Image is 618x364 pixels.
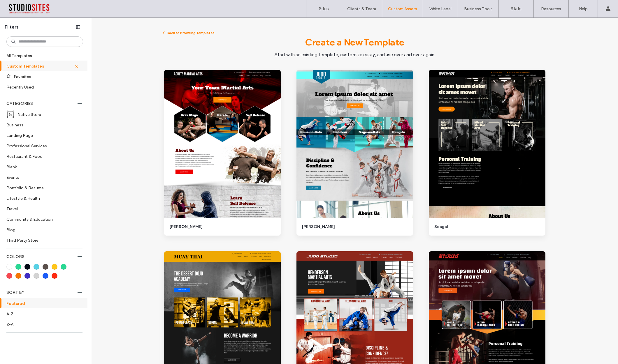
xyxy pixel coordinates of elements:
[6,98,78,109] label: CATEGORIES
[6,183,78,193] label: Portfolio & Resume
[579,6,588,11] label: Help
[13,4,25,9] span: Help
[161,29,215,36] button: Back to Browsing Templates
[6,151,78,161] label: Restaurant & Food
[6,287,78,298] label: SORT BY
[429,6,452,11] label: White Label
[6,309,82,319] label: A-Z
[6,298,78,308] label: Featured
[6,235,78,245] label: Third Party Store
[14,71,78,82] label: Favorites
[6,61,74,71] label: Custom Templates
[275,52,435,57] span: Start with an existing template, customize easily, and use over and over again.
[6,225,78,235] label: Blog
[6,172,78,182] label: Events
[6,120,78,130] label: Business
[6,193,78,203] label: Lifestyle & Health
[5,24,19,30] span: Filters
[511,6,522,11] label: Stats
[6,50,82,61] label: All Templates
[6,110,15,118] img: i_cart_boxed
[6,319,82,329] label: Z-A
[305,36,404,48] span: Create a New Template
[6,141,78,151] label: Professional Services
[347,6,376,11] label: Clients & Team
[6,162,78,172] label: Blank
[541,6,561,11] label: Resources
[388,6,417,11] label: Custom Assets
[319,6,329,11] label: Sites
[6,251,78,262] label: COLORS
[17,109,78,119] label: Native Store
[6,82,78,92] label: Recently Used
[6,204,78,214] label: Travel
[6,214,78,224] label: Community & Education
[464,6,493,11] label: Business Tools
[6,130,78,140] label: Landing Page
